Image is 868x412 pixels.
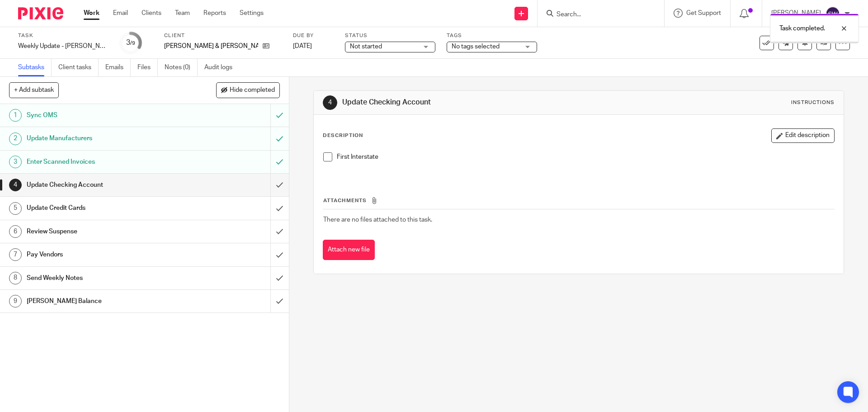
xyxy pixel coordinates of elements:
button: Attach new file [323,240,375,260]
h1: Update Checking Account [27,178,183,192]
label: Task [18,32,108,39]
h1: Update Credit Cards [27,201,183,215]
small: /9 [130,41,135,46]
div: 5 [9,202,22,215]
label: Status [345,32,435,39]
div: 4 [323,95,337,110]
h1: Sync OMS [27,109,183,122]
a: Team [175,9,190,18]
h1: Update Checking Account [342,98,598,107]
p: [PERSON_NAME] & [PERSON_NAME] [164,42,258,51]
a: Emails [105,59,131,76]
div: 3 [126,38,135,48]
span: Attachments [323,198,367,203]
button: + Add subtask [9,82,59,98]
span: Not started [350,43,382,50]
p: First Interstate [337,152,834,161]
h1: Review Suspense [27,225,183,238]
p: Description [323,132,363,139]
a: Files [137,59,158,76]
a: Clients [142,9,161,18]
button: Hide completed [216,82,280,98]
a: Email [113,9,128,18]
div: 9 [9,295,22,308]
a: Client tasks [58,59,99,76]
label: Client [164,32,282,39]
div: 7 [9,248,22,261]
div: 3 [9,156,22,168]
img: svg%3E [826,6,840,21]
a: Reports [203,9,226,18]
div: 8 [9,272,22,284]
p: Task completed. [779,24,825,33]
a: Settings [240,9,264,18]
span: There are no files attached to this task. [323,217,432,223]
img: Pixie [18,7,63,19]
span: [DATE] [293,43,312,49]
h1: Pay Vendors [27,248,183,261]
button: Edit description [771,128,835,143]
h1: Send Weekly Notes [27,271,183,285]
h1: [PERSON_NAME] Balance [27,294,183,308]
div: 4 [9,179,22,191]
a: Subtasks [18,59,52,76]
div: Instructions [791,99,835,106]
a: Audit logs [204,59,239,76]
a: Work [84,9,99,18]
h1: Enter Scanned Invoices [27,155,183,169]
div: Weekly Update - Browning [18,42,108,51]
div: 2 [9,133,22,145]
div: Weekly Update - [PERSON_NAME] [18,42,108,51]
span: No tags selected [452,43,500,50]
h1: Update Manufacturers [27,132,183,145]
a: Notes (0) [165,59,198,76]
span: Hide completed [230,87,275,94]
div: 6 [9,225,22,238]
div: 1 [9,109,22,122]
label: Due by [293,32,334,39]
